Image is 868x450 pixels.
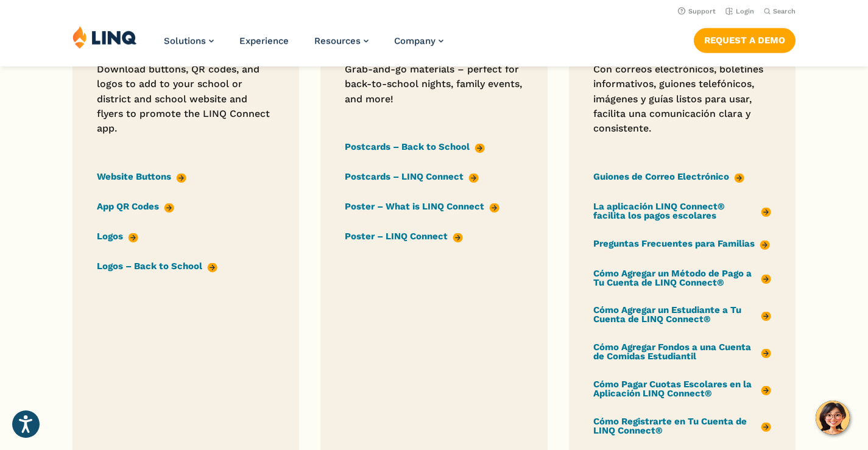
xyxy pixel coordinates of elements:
a: Guiones de Correo Electrónico [593,170,744,183]
a: Company [394,35,443,46]
a: Logos – Back to School [97,259,217,273]
a: Support [678,7,716,15]
a: Request a Demo [694,28,796,52]
a: Cómo Registrarte en Tu Cuenta de LINQ Connect® [593,416,771,437]
a: Poster – What is LINQ Connect [345,200,499,214]
a: Cómo Agregar un Estudiante a Tu Cuenta de LINQ Connect® [593,304,771,325]
button: Hello, have a question? Let’s chat. [816,401,850,435]
p: Download buttons, QR codes, and logos to add to your school or district and school website and fl... [97,62,275,136]
a: Postcards – LINQ Connect [345,170,479,183]
a: Logos [97,230,138,243]
a: Postcards – Back to School [345,140,485,153]
a: Solutions [164,35,214,46]
button: Open Search Bar [764,7,796,16]
a: Login [725,7,754,15]
a: Poster – LINQ Connect [345,230,463,244]
nav: Button Navigation [694,26,796,52]
span: Company [394,35,436,46]
a: Cómo Agregar un Método de Pago a Tu Cuenta de LINQ Connect® [593,268,771,289]
a: Preguntas Frecuentes para Familias [593,237,770,250]
a: Website Buttons [97,170,186,183]
a: Resources [314,35,369,46]
span: Search [773,7,796,15]
a: Experience [239,35,289,46]
a: Cómo Agregar Fondos a una Cuenta de Comidas Estudiantil [593,342,771,362]
p: Con correos electrónicos, boletines informativos, guiones telefónicos, imágenes y guías listos pa... [593,62,771,136]
a: La aplicación LINQ Connect® facilita los pagos escolares [593,201,771,222]
img: LINQ | K‑12 Software [72,26,137,49]
span: Solutions [164,35,206,46]
a: App QR Codes [97,200,174,213]
p: Grab-and-go materials – perfect for back-to-school nights, family events, and more! [345,62,523,107]
nav: Primary Navigation [164,26,443,66]
a: Cómo Pagar Cuotas Escolares en la Aplicación LINQ Connect® [593,379,771,399]
span: Resources [314,35,361,46]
